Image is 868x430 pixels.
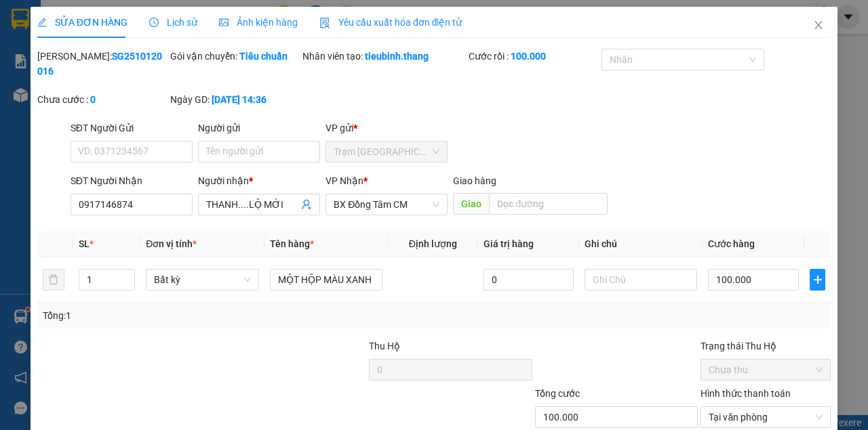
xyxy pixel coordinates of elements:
[43,269,64,291] button: delete
[319,18,330,28] img: icon
[453,193,489,215] span: Giao
[800,7,837,45] button: Close
[701,388,791,399] label: Hình thức thanh toán
[701,339,831,353] div: Trạng thái Thu Hộ
[365,51,429,62] b: tieubinh.thang
[535,388,580,399] span: Tổng cước
[301,199,312,210] span: user-add
[71,121,193,135] div: SĐT Người Gửi
[37,49,167,79] div: [PERSON_NAME]:
[170,92,300,107] div: Ngày GD:
[334,194,439,215] span: BX Đồng Tâm CM
[79,238,90,249] span: SL
[489,193,607,215] input: Dọc đường
[579,231,703,257] th: Ghi chú
[325,175,363,186] span: VP Nhận
[90,94,96,105] b: 0
[709,360,823,380] span: Chưa thu
[170,49,300,64] div: Gói vận chuyển:
[325,121,448,135] div: VP gửi
[43,308,336,323] div: Tổng: 1
[37,17,127,28] span: SỬA ĐƠN HÀNG
[319,17,462,28] span: Yêu cầu xuất hóa đơn điện tử
[409,238,457,249] span: Định lượng
[37,92,167,107] div: Chưa cước :
[37,18,47,27] span: edit
[146,238,197,249] span: Đơn vị tính
[469,49,599,64] div: Cước rồi :
[270,269,382,291] input: VD: Bàn, Ghế
[334,142,439,162] span: Trạm Sài Gòn
[810,274,825,285] span: plus
[239,51,288,62] b: Tiêu chuẩn
[270,238,314,249] span: Tên hàng
[369,341,400,351] span: Thu Hộ
[708,238,755,249] span: Cước hàng
[149,17,197,28] span: Lịch sử
[484,238,534,249] span: Giá trị hàng
[219,18,229,27] span: picture
[198,173,320,188] div: Người nhận
[198,121,320,135] div: Người gửi
[511,51,546,62] b: 100.000
[810,269,825,291] button: plus
[154,270,250,290] span: Bất kỳ
[813,20,824,30] span: close
[302,49,466,64] div: Nhân viên tạo:
[149,18,159,27] span: clock-circle
[71,173,193,188] div: SĐT Người Nhận
[709,407,823,427] span: Tại văn phòng
[212,94,267,105] b: [DATE] 14:36
[585,269,697,291] input: Ghi Chú
[219,17,298,28] span: Ảnh kiện hàng
[453,175,496,186] span: Giao hàng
